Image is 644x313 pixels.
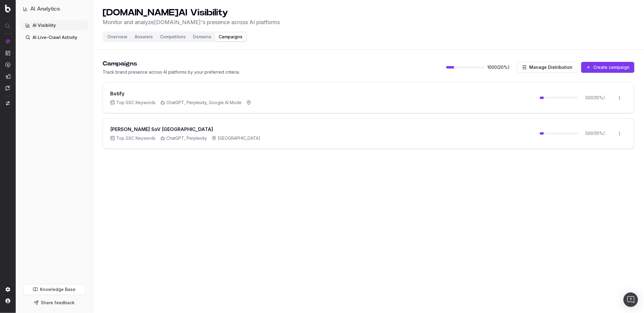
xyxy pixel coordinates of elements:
[5,50,10,56] img: Intelligence
[23,5,85,13] button: AI Analytics
[103,59,240,68] h2: Campaigns
[189,33,215,41] button: Domains
[623,292,638,307] div: Open Intercom Messenger
[517,62,578,73] button: Manage Distribution
[103,7,280,18] h1: [DOMAIN_NAME] AI Visibility
[5,5,11,12] img: Botify logo
[160,100,242,106] span: ChatGPT, Perplexity, Google AI Mode
[110,100,155,106] span: Top GSC Keywords
[581,62,634,73] button: Create campaign
[23,284,85,295] a: Knowledge Base
[6,101,10,105] img: Switch project
[5,287,10,292] img: Setting
[5,39,10,44] img: Analytics
[5,299,10,303] img: My account
[581,95,610,101] span: 500 ( 10 %)
[21,33,88,42] a: AI Live-Crawl Activity
[103,69,240,75] p: Track brand presence across AI platforms by your preferred criteria.
[5,85,10,91] img: Assist
[5,74,10,79] img: Studio
[5,62,10,67] img: Activation
[21,21,88,30] a: AI Visibility
[156,33,189,41] button: Competitors
[212,135,260,141] span: [GEOGRAPHIC_DATA]
[581,130,610,136] span: 500 ( 10 %)
[160,135,207,141] span: ChatGPT, Perplexity
[131,33,156,41] button: Answers
[30,5,60,13] h1: AI Analytics
[215,33,246,41] button: Campaigns
[23,297,85,308] button: Share feedback
[110,135,155,141] span: Top GSC Keywords
[103,18,280,27] p: Monitor and analyze [DOMAIN_NAME] 's presence across AI platforms
[110,90,124,97] h3: Botify
[104,33,131,41] button: Overview
[110,126,213,133] h3: [PERSON_NAME] SoV [GEOGRAPHIC_DATA]
[487,64,510,70] span: 1000 ( 20 %)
